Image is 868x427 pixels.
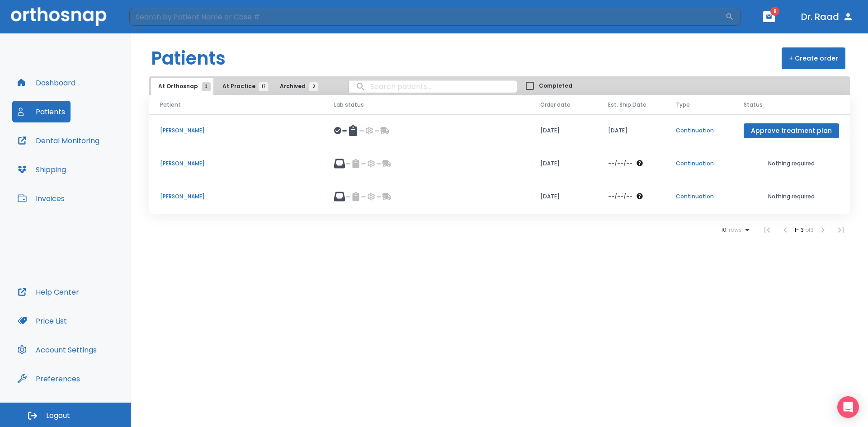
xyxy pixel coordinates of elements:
[12,188,70,209] button: Invoices
[151,78,323,95] div: tabs
[744,160,839,168] p: Nothing required
[202,82,211,91] span: 3
[797,9,857,25] button: Dr. Raad
[12,368,85,389] button: Preferences
[309,82,318,91] span: 3
[676,127,722,135] p: Continuation
[12,339,102,361] button: Account Settings
[608,192,654,201] div: The date will be available after approving treatment plan
[12,159,71,180] button: Shipping
[12,281,85,303] button: Help Center
[676,101,690,109] span: Type
[539,82,572,90] span: Completed
[608,160,632,168] p: --/--/--
[744,192,839,201] p: Nothing required
[280,82,314,90] span: Archived
[334,101,364,109] span: Lab status
[770,7,779,16] span: 8
[222,82,264,90] span: At Practice
[744,101,763,109] span: Status
[160,192,312,201] p: [PERSON_NAME]
[608,192,632,201] p: --/--/--
[160,101,181,109] span: Patient
[794,226,805,234] span: 1 - 3
[12,101,71,122] button: Patients
[805,226,814,234] span: of 3
[529,180,597,213] td: [DATE]
[12,72,81,94] button: Dashboard
[782,47,845,69] button: + Create order
[11,7,107,26] img: Orthosnap
[837,396,859,418] div: Open Intercom Messenger
[158,82,206,90] span: At Orthosnap
[12,310,72,332] button: Price List
[676,192,722,201] p: Continuation
[744,123,839,138] button: Approve treatment plan
[349,78,517,95] input: search
[608,101,646,109] span: Est. Ship Date
[46,411,70,421] span: Logout
[160,127,312,135] p: [PERSON_NAME]
[597,114,665,147] td: [DATE]
[129,8,725,26] input: Search by Patient Name or Case #
[151,45,226,72] h1: Patients
[529,147,597,180] td: [DATE]
[721,227,726,233] span: 10
[676,160,722,168] p: Continuation
[259,82,269,91] span: 17
[160,160,312,168] p: [PERSON_NAME]
[608,160,654,168] div: The date will be available after approving treatment plan
[12,130,105,151] button: Dental Monitoring
[529,114,597,147] td: [DATE]
[726,227,742,233] span: rows
[540,101,571,109] span: Order date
